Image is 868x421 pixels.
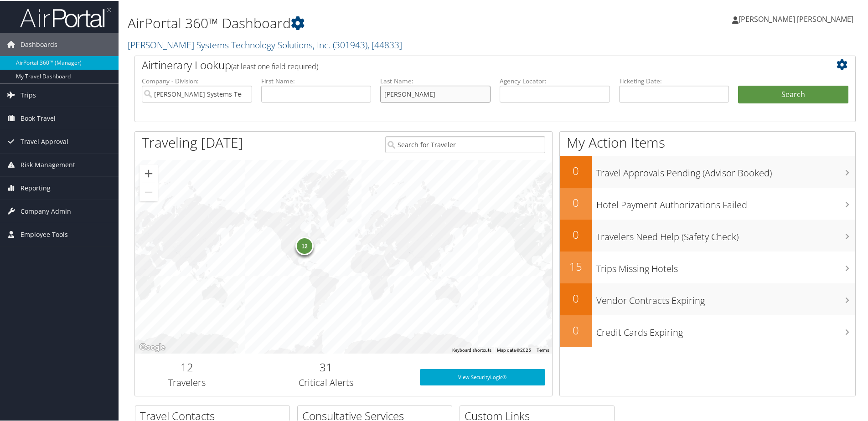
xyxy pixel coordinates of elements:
span: Reporting [21,176,51,199]
span: ( 301943 ) [333,38,367,50]
a: 0Credit Cards Expiring [560,314,855,346]
button: Search [738,85,848,103]
span: Risk Management [21,153,75,175]
span: Company Admin [21,199,71,222]
h2: Airtinerary Lookup [142,56,788,72]
a: [PERSON_NAME] Systems Technology Solutions, Inc. [128,38,402,50]
img: Google [137,341,167,353]
label: Ticketing Date: [619,76,729,85]
label: Company - Division: [142,76,252,85]
h2: 0 [560,162,592,178]
h3: Critical Alerts [246,375,406,388]
span: , [ 44833 ] [367,38,402,50]
h1: My Action Items [560,132,855,151]
label: Agency Locator: [500,76,610,85]
span: Trips [21,83,36,106]
a: Open this area in Google Maps (opens a new window) [137,341,167,353]
span: (at least one field required) [231,61,318,71]
h2: 0 [560,226,592,241]
button: Zoom out [139,182,158,200]
button: Zoom in [139,164,158,182]
span: Book Travel [21,106,56,129]
span: Dashboards [21,32,57,55]
button: Keyboard shortcuts [452,346,491,353]
a: 0Travel Approvals Pending (Advisor Booked) [560,155,855,187]
img: airportal-logo.png [20,6,111,27]
h2: 0 [560,322,592,337]
a: Terms (opens in new tab) [537,347,549,352]
h3: Travelers [142,375,232,388]
a: 0Hotel Payment Authorizations Failed [560,187,855,219]
a: [PERSON_NAME] [PERSON_NAME] [732,5,863,32]
h3: Travelers Need Help (Safety Check) [596,225,855,242]
input: Search for Traveler [385,135,545,152]
label: First Name: [261,76,372,85]
div: 12 [295,236,314,254]
a: 15Trips Missing Hotels [560,251,855,282]
h2: 31 [246,359,406,374]
h3: Travel Approvals Pending (Advisor Booked) [596,161,855,179]
h3: Hotel Payment Authorizations Failed [596,193,855,210]
h2: 0 [560,194,592,210]
a: View SecurityLogic® [420,368,545,385]
span: Employee Tools [21,222,68,245]
h2: 12 [142,359,232,374]
h2: 15 [560,258,592,273]
span: [PERSON_NAME] [PERSON_NAME] [739,13,853,23]
label: Last Name: [380,76,491,85]
h2: 0 [560,290,592,305]
a: 0Travelers Need Help (Safety Check) [560,219,855,251]
a: 0Vendor Contracts Expiring [560,282,855,314]
h1: Traveling [DATE] [142,132,243,151]
span: Map data ©2025 [497,347,531,352]
h3: Credit Cards Expiring [596,321,855,338]
span: Travel Approval [21,129,68,152]
h1: AirPortal 360™ Dashboard [128,13,618,32]
h3: Trips Missing Hotels [596,257,855,274]
h3: Vendor Contracts Expiring [596,289,855,306]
